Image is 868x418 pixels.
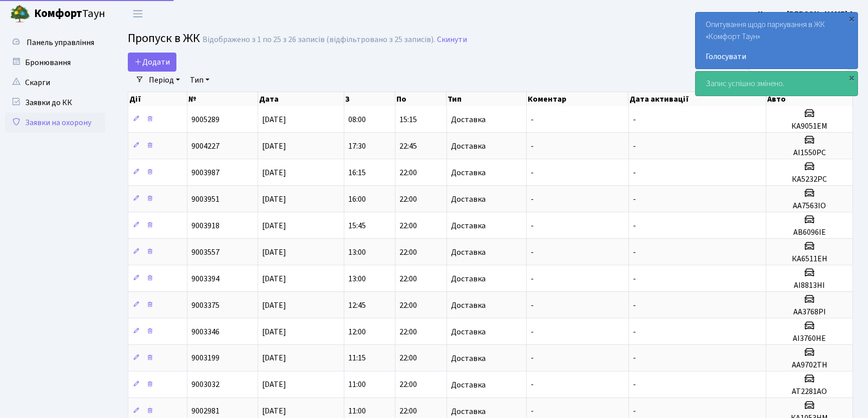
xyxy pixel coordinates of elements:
[262,247,286,258] span: [DATE]
[191,167,220,178] span: 9003987
[451,116,486,124] span: Доставка
[262,326,286,337] span: [DATE]
[191,114,220,125] span: 9005289
[633,379,636,390] span: -
[5,73,105,93] a: Скарги
[5,113,105,133] a: Заявки на охорону
[191,353,220,364] span: 9003199
[633,273,636,284] span: -
[770,334,848,343] h5: АІ3760НЕ
[531,114,534,125] span: -
[633,300,636,311] span: -
[145,72,184,89] a: Період
[262,141,286,152] span: [DATE]
[262,353,286,364] span: [DATE]
[770,148,848,158] h5: АІ1550РС
[633,326,636,337] span: -
[846,14,856,24] div: ×
[633,353,636,364] span: -
[27,37,94,48] span: Панель управління
[399,406,417,417] span: 22:00
[262,194,286,205] span: [DATE]
[770,387,848,396] h5: АТ2281АО
[191,247,220,258] span: 9003557
[128,53,176,72] a: Додати
[399,300,417,311] span: 22:00
[399,353,417,364] span: 22:00
[696,72,857,96] div: Запис успішно змінено.
[348,220,366,231] span: 15:45
[186,72,213,89] a: Тип
[191,406,220,417] span: 9002981
[770,201,848,211] h5: АА7563ІО
[399,379,417,390] span: 22:00
[770,122,848,131] h5: КА9051ЕМ
[770,307,848,317] h5: АА3768РІ
[531,247,534,258] span: -
[758,9,856,20] b: Цитрус [PERSON_NAME] А.
[451,222,486,230] span: Доставка
[451,275,486,283] span: Доставка
[451,328,486,336] span: Доставка
[191,141,220,152] span: 9004227
[202,35,435,45] div: Відображено з 1 по 25 з 26 записів (відфільтровано з 25 записів).
[633,141,636,152] span: -
[451,407,486,415] span: Доставка
[262,220,286,231] span: [DATE]
[348,326,366,337] span: 12:00
[128,92,187,106] th: Дії
[770,254,848,264] h5: КА6511ЕН
[633,114,636,125] span: -
[531,194,534,205] span: -
[770,175,848,184] h5: КА5232РС
[348,406,366,417] span: 11:00
[5,53,105,73] a: Бронювання
[451,142,486,150] span: Доставка
[451,381,486,389] span: Доставка
[191,273,220,284] span: 9003394
[262,114,286,125] span: [DATE]
[348,300,366,311] span: 12:45
[531,273,534,284] span: -
[437,35,467,45] a: Скинути
[706,51,847,63] a: Голосувати
[262,300,286,311] span: [DATE]
[348,353,366,364] span: 11:15
[399,167,417,178] span: 22:00
[399,220,417,231] span: 22:00
[128,30,200,47] span: Пропуск в ЖК
[348,114,366,125] span: 08:00
[628,92,766,106] th: Дата активації
[451,169,486,177] span: Доставка
[348,273,366,284] span: 13:00
[531,141,534,152] span: -
[191,194,220,205] span: 9003951
[348,167,366,178] span: 16:15
[633,167,636,178] span: -
[766,92,853,106] th: Авто
[846,73,856,83] div: ×
[770,281,848,290] h5: АІ8813НІ
[191,220,220,231] span: 9003918
[395,92,447,106] th: По
[531,406,534,417] span: -
[191,326,220,337] span: 9003346
[633,247,636,258] span: -
[10,4,30,24] img: logo.png
[258,92,344,106] th: Дата
[399,141,417,152] span: 22:45
[633,406,636,417] span: -
[758,8,856,20] a: Цитрус [PERSON_NAME] А.
[531,167,534,178] span: -
[5,93,105,113] a: Заявки до КК
[447,92,526,106] th: Тип
[348,194,366,205] span: 16:00
[531,220,534,231] span: -
[191,300,220,311] span: 9003375
[262,379,286,390] span: [DATE]
[633,194,636,205] span: -
[531,353,534,364] span: -
[451,301,486,309] span: Доставка
[633,220,636,231] span: -
[348,141,366,152] span: 17:30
